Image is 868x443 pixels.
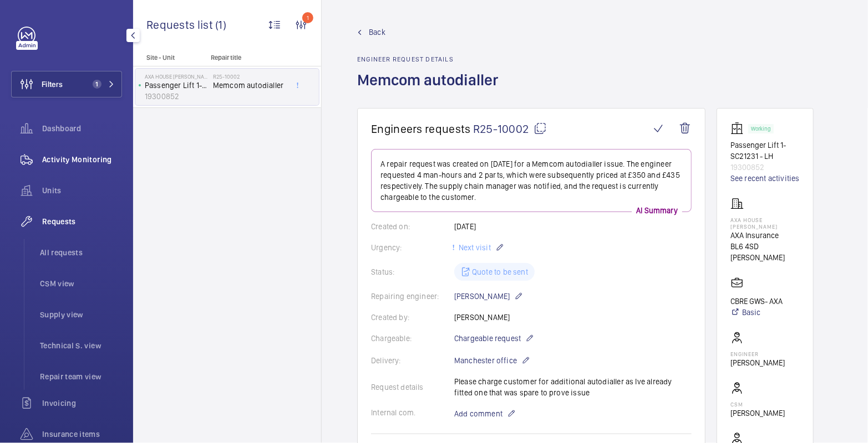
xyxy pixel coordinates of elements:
p: BL6 4SD [PERSON_NAME] [730,241,800,263]
h1: Memcom autodialler [357,70,505,108]
span: Chargeable request [454,333,521,344]
h2: Engineer request details [357,55,505,63]
p: 19300852 [730,162,800,173]
img: elevator.svg [730,122,748,135]
p: Passenger Lift 1- SC21231 - LH [730,140,800,162]
p: AXA Insurance [730,230,800,241]
p: AI Summary [632,205,682,216]
a: Basic [730,307,783,318]
span: Add comment [454,408,502,419]
p: Working [751,127,771,131]
span: Supply view [40,309,122,320]
p: [PERSON_NAME] [730,357,785,368]
span: Engineers requests [371,122,471,136]
span: Technical S. view [40,340,122,351]
button: Filters1 [11,71,122,97]
span: All requests [40,247,122,258]
span: Insurance items [42,429,122,440]
span: Filters [42,79,63,90]
span: Repair team view [40,371,122,382]
span: Invoicing [42,398,122,409]
span: Requests list [146,18,215,32]
p: CBRE GWS- AXA [730,296,783,307]
span: 1 [93,80,101,89]
span: Requests [42,216,122,227]
p: 19300852 [145,91,209,102]
span: CSM view [40,278,122,289]
span: R25-10002 [473,122,547,136]
p: AXA House [PERSON_NAME] [730,217,800,230]
p: Repair title [211,54,284,61]
span: Next visit [456,243,491,252]
p: [PERSON_NAME] [454,290,523,303]
span: Memcom autodialler [213,80,286,91]
a: See recent activities [730,173,800,184]
h2: R25-10002 [213,73,286,80]
p: CSM [730,401,785,408]
span: Back [369,27,385,38]
p: Passenger Lift 1- SC21231 - LH [145,80,209,91]
p: Engineer [730,351,785,357]
p: Manchester office [454,354,530,367]
p: Site - Unit [133,54,206,61]
p: AXA House [PERSON_NAME] [145,73,209,80]
p: A repair request was created on [DATE] for a Memcom autodialler issue. The engineer requested 4 m... [380,158,682,203]
span: Dashboard [42,123,122,134]
span: Activity Monitoring [42,154,122,165]
p: [PERSON_NAME] [730,408,785,419]
span: Units [42,185,122,196]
